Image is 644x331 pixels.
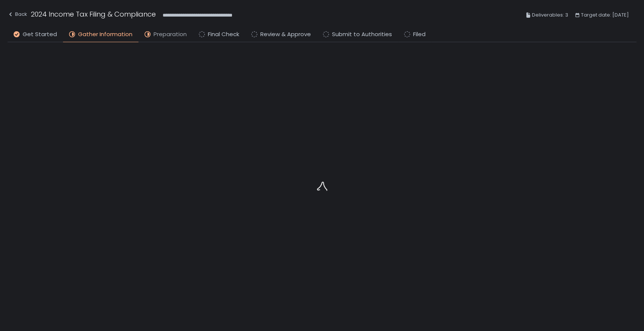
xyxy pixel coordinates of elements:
[332,30,392,39] span: Submit to Authorities
[8,10,27,19] div: Back
[78,30,132,39] span: Gather Information
[208,30,239,39] span: Final Check
[581,11,629,20] span: Target date: [DATE]
[31,9,156,19] h1: 2024 Income Tax Filing & Compliance
[413,30,426,39] span: Filed
[23,30,57,39] span: Get Started
[8,9,27,21] button: Back
[260,30,311,39] span: Review & Approve
[532,11,568,20] span: Deliverables: 3
[154,30,187,39] span: Preparation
